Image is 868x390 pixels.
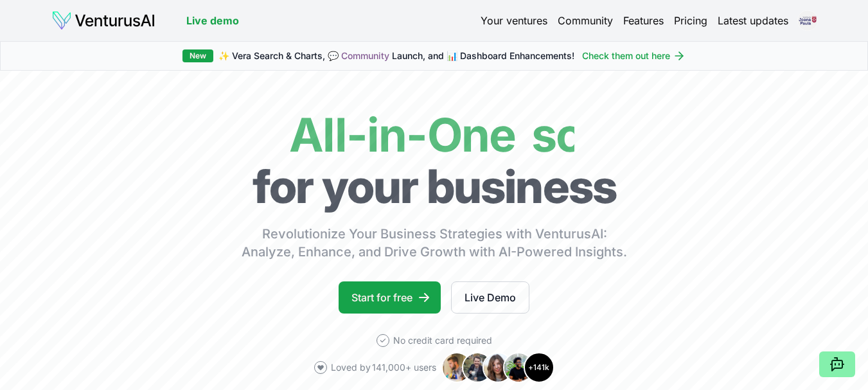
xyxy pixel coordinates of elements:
a: Features [623,13,664,28]
a: Start for free [339,281,441,314]
img: Avatar 4 [503,352,534,383]
img: logo [51,10,155,31]
img: Avatar 1 [441,352,472,383]
a: Your ventures [481,13,547,28]
a: Community [341,50,389,61]
div: New [182,49,213,62]
a: Live Demo [451,281,529,314]
a: Pricing [674,13,707,28]
a: Check them out here [582,49,686,62]
a: Community [558,13,613,28]
span: ✨ Vera Search & Charts, 💬 Launch, and 📊 Dashboard Enhancements! [218,49,574,62]
a: Live demo [186,13,239,28]
a: Latest updates [718,13,788,28]
img: Avatar 2 [462,352,493,383]
img: ACg8ocKdyX0sXmKb2svdlhuunrDc2SiB4oNK1hxgbPaM3H4RcbyVi4-c=s96-c [797,10,818,31]
img: Avatar 3 [483,352,513,383]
